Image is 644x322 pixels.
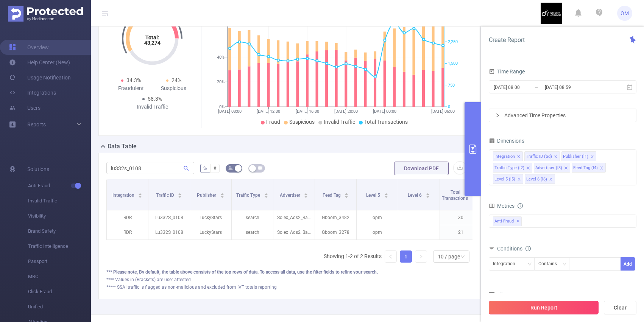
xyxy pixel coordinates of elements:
tspan: [DATE] 00:00 [373,109,396,114]
a: Reports [27,117,46,132]
span: Click Fraud [28,284,91,299]
span: Metrics [489,203,515,209]
span: Traffic ID [156,193,175,198]
span: MRC [28,269,91,284]
span: Brand Safety [28,224,91,239]
i: icon: caret-down [264,195,268,197]
input: Search... [106,162,194,174]
li: Advertiser (l3) [534,163,570,173]
div: Sort [304,192,308,196]
div: Sort [264,192,268,196]
li: Feed Tag (l4) [572,163,606,173]
span: Suspicious [289,119,315,125]
li: 1 [400,250,412,263]
div: Feed Tag (l4) [573,163,598,173]
tspan: Total: [145,34,159,40]
span: Integration [112,193,136,198]
span: Filters [489,292,511,298]
i: icon: caret-up [220,192,224,194]
div: Fraudulent [109,84,152,92]
span: Create Report [489,36,525,44]
div: 10 / page [438,251,460,262]
i: icon: down [562,262,567,267]
li: Integration [493,151,523,161]
a: Usage Notification [9,70,71,85]
div: Sort [384,192,388,196]
tspan: 1,500 [448,61,458,66]
div: **** Values in (Brackets) are user attested [106,276,472,283]
span: Feed Tag [323,193,342,198]
div: Invalid Traffic [131,103,174,111]
p: search [232,225,273,240]
span: Publisher [197,193,217,198]
p: LuckyStars [190,225,231,240]
button: Clear [604,301,636,314]
span: Reports [27,121,46,128]
span: Visibility [28,208,91,224]
div: Level 6 (l6) [526,174,547,184]
div: Level 5 (l5) [494,174,515,184]
tspan: [DATE] 20:00 [334,109,358,114]
li: Showing 1-2 of 2 Results [324,250,382,263]
li: Previous Page [385,250,397,263]
span: Time Range [489,68,525,75]
span: Traffic Type [236,193,261,198]
i: icon: caret-up [304,192,308,194]
a: 1 [400,251,412,262]
i: icon: left [388,254,393,259]
span: Invalid Traffic [28,193,91,208]
a: Users [9,100,41,115]
a: Help Center (New) [9,55,70,70]
div: icon: rightAdvanced Time Properties [489,109,636,122]
li: Publisher (l1) [561,151,596,161]
i: icon: caret-down [426,195,430,197]
div: Publisher (l1) [563,152,588,162]
tspan: 43,274 [144,40,161,46]
div: *** Please note, By default, the table above consists of the top rows of data. To access all data... [106,269,472,275]
p: Lu332S_0108 [148,225,190,240]
li: Traffic ID (tid) [524,151,560,161]
i: icon: table [258,166,262,170]
img: Protected Media [8,6,83,22]
i: icon: caret-up [138,192,142,194]
i: icon: info-circle [525,246,531,251]
span: Level 5 [366,193,381,198]
p: opm [357,210,398,225]
div: Contains [538,258,562,270]
i: icon: bg-colors [228,166,233,170]
i: icon: right [419,254,423,259]
span: 34.3% [126,77,141,83]
span: Traffic Intelligence [28,239,91,254]
span: 58.3% [148,96,162,102]
span: ✕ [516,217,519,226]
span: Total Transactions [442,190,469,201]
p: RDR [107,210,148,225]
tspan: [DATE] 12:00 [257,109,280,114]
i: icon: caret-down [178,195,182,197]
p: Solex_Ads2_Bargainboom [273,225,315,240]
span: Level 6 [408,193,423,198]
i: icon: caret-up [345,192,349,194]
span: Anti-Fraud [28,178,91,193]
i: icon: caret-up [426,192,430,194]
a: Overview [9,40,49,55]
span: Fraud [266,119,280,125]
span: Passport [28,254,91,269]
span: Anti-Fraud [493,216,522,226]
li: Next Page [415,250,427,263]
div: ***** SSAI traffic is flagged as non-malicious and excluded from IVT totals reporting [106,284,472,291]
p: opm [357,225,398,240]
button: Add [621,257,635,271]
li: Level 6 (l6) [525,174,555,184]
i: icon: down [527,262,532,267]
tspan: [DATE] 16:00 [295,109,319,114]
div: Integration [493,258,521,270]
div: Traffic ID (tid) [526,152,552,162]
span: % [203,165,207,171]
span: OM [621,6,629,21]
div: Integration [494,152,515,162]
tspan: 750 [448,83,455,88]
p: LuckyStars [190,210,231,225]
span: 24% [172,77,181,83]
i: icon: close [590,155,594,159]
